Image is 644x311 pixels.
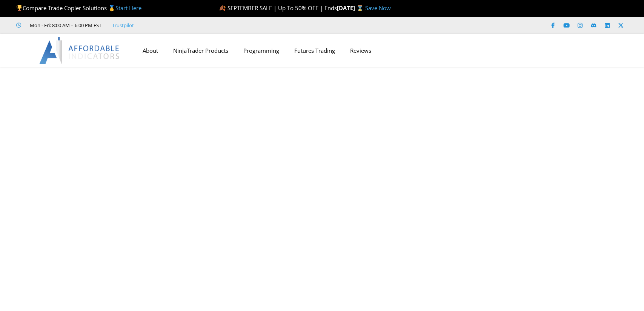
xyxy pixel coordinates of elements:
a: NinjaTrader Products [166,42,236,59]
img: LogoAI | Affordable Indicators – NinjaTrader [39,37,120,64]
a: About [135,42,166,59]
span: Compare Trade Copier Solutions 🥇 [16,4,141,12]
a: Save Now [365,4,391,12]
a: Futures Trading [287,42,343,59]
span: Mon - Fri: 8:00 AM – 6:00 PM EST [28,21,101,30]
span: 🍂 SEPTEMBER SALE | Up To 50% OFF | Ends [219,4,337,12]
strong: [DATE] ⌛ [337,4,365,12]
img: 🏆 [17,5,22,11]
nav: Menu [135,42,491,59]
a: Trustpilot [112,21,134,30]
a: Reviews [343,42,379,59]
a: Start Here [115,4,141,12]
a: Programming [236,42,287,59]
